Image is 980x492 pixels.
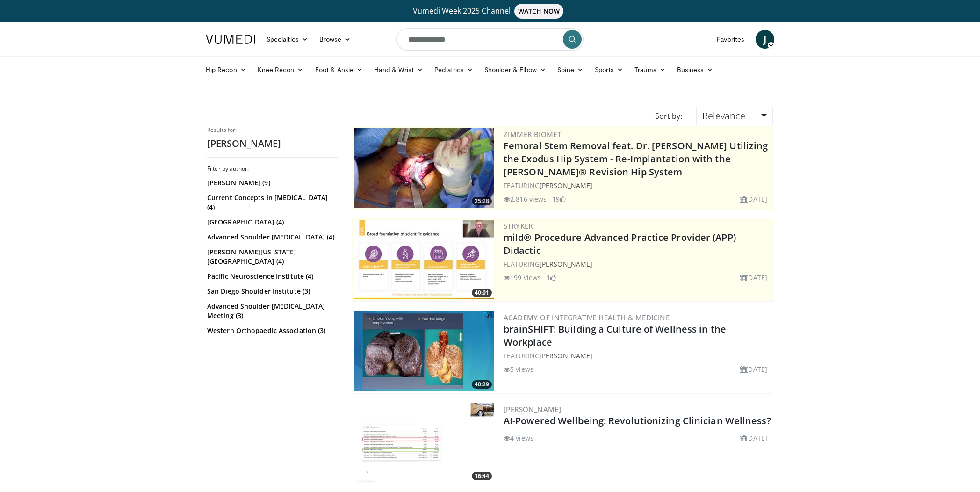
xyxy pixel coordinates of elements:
li: [DATE] [740,273,767,282]
a: brainSHIFT: Building a Culture of Wellness in the Workplace [504,323,726,348]
img: 2a555ebd-b1a7-4af7-99c8-8f424a009407.300x170_q85_crop-smart_upscale.jpg [354,403,494,483]
a: Hand & Wrist [368,60,429,79]
span: 40:01 [472,289,492,297]
a: 40:29 [354,311,494,391]
span: 40:29 [472,380,492,389]
div: FEATURING [504,181,771,190]
a: [PERSON_NAME][US_STATE][GEOGRAPHIC_DATA] (4) [207,247,336,266]
p: Results for: [207,126,338,134]
a: Trauma [629,60,671,79]
span: WATCH NOW [514,4,564,19]
a: [PERSON_NAME] [540,260,592,268]
li: 2,816 views [504,194,547,204]
a: [PERSON_NAME] [504,405,561,414]
a: [PERSON_NAME] (9) [207,178,336,188]
a: [PERSON_NAME] [540,181,592,190]
a: Business [671,60,719,79]
a: Stryker [504,221,533,231]
a: 25:28 [354,128,494,208]
li: [DATE] [740,433,767,443]
a: mild® Procedure Advanced Practice Provider (APP) Didactic [504,231,736,257]
a: Pacific Neuroscience Institute (4) [207,272,336,281]
span: 25:28 [472,197,492,205]
a: [GEOGRAPHIC_DATA] (4) [207,217,336,227]
img: 4f822da0-6aaa-4e81-8821-7a3c5bb607c6.300x170_q85_crop-smart_upscale.jpg [354,220,494,299]
a: Specialties [261,30,314,49]
li: 19 [552,194,565,204]
a: J [756,30,774,49]
a: 16:44 [354,403,494,483]
a: Sports [589,60,629,79]
img: 8704042d-15d5-4ce9-b753-6dec72ffdbb1.300x170_q85_crop-smart_upscale.jpg [354,128,494,208]
a: Femoral Stem Removal feat. Dr. [PERSON_NAME] Utilizing the Exodus Hip System - Re-Implantation wi... [504,139,768,178]
li: 199 views [504,273,541,282]
li: [DATE] [740,194,767,204]
a: Advanced Shoulder [MEDICAL_DATA] (4) [207,232,336,242]
a: Vumedi Week 2025 ChannelWATCH NOW [207,4,773,19]
div: Sort by: [648,106,689,126]
h3: Filter by author: [207,165,338,173]
a: Spine [552,60,589,79]
div: FEATURING [504,259,771,269]
li: 1 [547,273,556,282]
a: Zimmer Biomet [504,130,561,139]
div: FEATURING [504,351,771,361]
a: Hip Recon [200,60,252,79]
li: 4 views [504,433,533,443]
a: Current Concepts in [MEDICAL_DATA] (4) [207,193,336,212]
a: Browse [314,30,357,49]
img: d743c815-65b9-4192-addc-159ce2db126a.300x170_q85_crop-smart_upscale.jpg [354,311,494,391]
input: Search topics, interventions [396,28,584,51]
a: Western Orthopaedic Association (3) [207,326,336,335]
a: Relevance [696,106,773,126]
li: [DATE] [740,364,767,374]
a: [PERSON_NAME] [540,351,592,360]
a: Favorites [711,30,750,49]
a: Foot & Ankle [310,60,369,79]
a: 40:01 [354,220,494,299]
img: VuMedi Logo [206,35,255,44]
a: San Diego Shoulder Institute (3) [207,287,336,296]
a: Shoulder & Elbow [479,60,552,79]
h2: [PERSON_NAME] [207,137,338,150]
li: 5 views [504,364,533,374]
a: Academy of Integrative Health & Medicine [504,313,670,322]
a: Knee Recon [252,60,310,79]
a: AI-Powered Wellbeing: Revolutionizing Clinician Wellness? [504,414,771,427]
a: Advanced Shoulder [MEDICAL_DATA] Meeting (3) [207,302,336,320]
span: 16:44 [472,472,492,480]
span: Relevance [702,109,745,122]
a: Pediatrics [429,60,479,79]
